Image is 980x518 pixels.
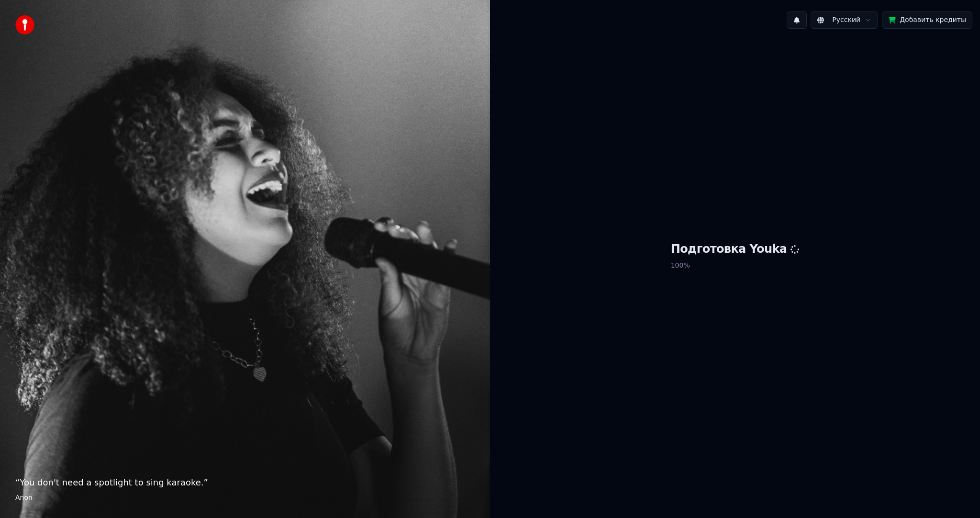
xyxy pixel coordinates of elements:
h1: Подготовка Youka [671,242,800,257]
img: youka [15,15,34,34]
button: Добавить кредиты [882,11,972,29]
p: “ You don't need a spotlight to sing karaoke. ” [15,476,475,489]
footer: Anon [15,493,475,503]
p: 100 % [671,257,800,274]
